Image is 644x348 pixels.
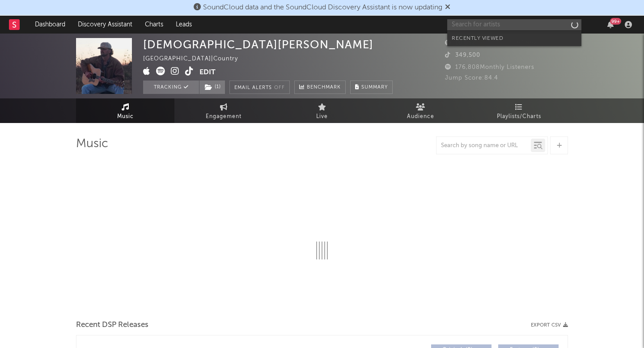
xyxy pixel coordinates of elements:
[76,320,148,331] span: Recent DSP Releases
[371,98,470,123] a: Audience
[117,111,134,122] span: Music
[206,111,241,122] span: Engagement
[143,54,248,64] div: [GEOGRAPHIC_DATA] | Country
[316,111,328,122] span: Live
[445,64,534,70] span: 176,808 Monthly Listeners
[29,16,72,34] a: Dashboard
[274,85,285,90] em: Off
[72,16,139,34] a: Discovery Assistant
[497,111,541,122] span: Playlists/Charts
[445,4,450,11] span: Dismiss
[361,85,388,90] span: Summary
[139,16,169,34] a: Charts
[436,142,531,149] input: Search by song name or URL
[174,98,273,123] a: Engagement
[229,81,290,94] button: Email AlertsOff
[447,19,581,30] input: Search for artists
[76,98,174,123] a: Music
[307,82,341,93] span: Benchmark
[199,81,225,94] button: (1)
[273,98,371,123] a: Live
[143,81,199,94] button: Tracking
[607,21,614,28] button: 99+
[169,16,198,34] a: Leads
[407,111,434,122] span: Audience
[199,67,216,78] button: Edit
[350,81,393,94] button: Summary
[470,98,568,123] a: Playlists/Charts
[610,18,621,25] div: 99 +
[445,75,498,81] span: Jump Score: 84.4
[452,33,577,44] div: Recently Viewed
[143,38,373,51] div: [DEMOGRAPHIC_DATA][PERSON_NAME]
[531,323,568,328] button: Export CSV
[199,81,225,94] span: ( 1 )
[445,40,475,46] span: 10,052
[203,4,442,11] span: SoundCloud data and the SoundCloud Discovery Assistant is now updating
[445,52,480,58] span: 349,500
[294,81,346,94] a: Benchmark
